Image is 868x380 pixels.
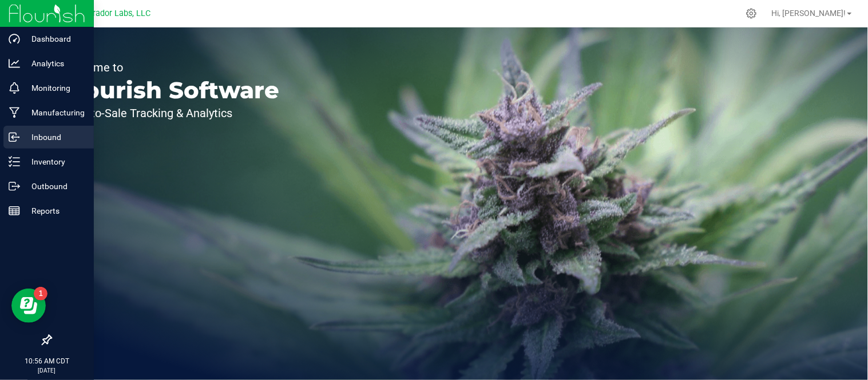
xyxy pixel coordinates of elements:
inline-svg: Inbound [9,131,20,143]
iframe: Resource center unread badge [34,287,47,301]
p: Inbound [20,130,89,144]
p: [DATE] [5,366,89,375]
inline-svg: Outbound [9,181,20,192]
p: Inventory [20,155,89,169]
iframe: Resource center [11,289,46,323]
inline-svg: Monitoring [9,82,20,94]
p: Manufacturing [20,106,89,119]
div: Manage settings [744,8,759,19]
p: Dashboard [20,32,89,46]
p: Analytics [20,57,89,70]
p: Outbound [20,179,89,193]
inline-svg: Manufacturing [9,107,20,118]
p: 10:56 AM CDT [5,356,89,366]
span: Curador Labs, LLC [83,9,150,18]
p: Welcome to [62,62,279,73]
span: Hi, [PERSON_NAME]! [772,9,846,18]
p: Seed-to-Sale Tracking & Analytics [62,107,279,119]
inline-svg: Inventory [9,156,20,167]
p: Flourish Software [62,79,279,102]
inline-svg: Reports [9,205,20,217]
inline-svg: Dashboard [9,33,20,45]
inline-svg: Analytics [9,58,20,69]
p: Monitoring [20,81,89,95]
p: Reports [20,204,89,218]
